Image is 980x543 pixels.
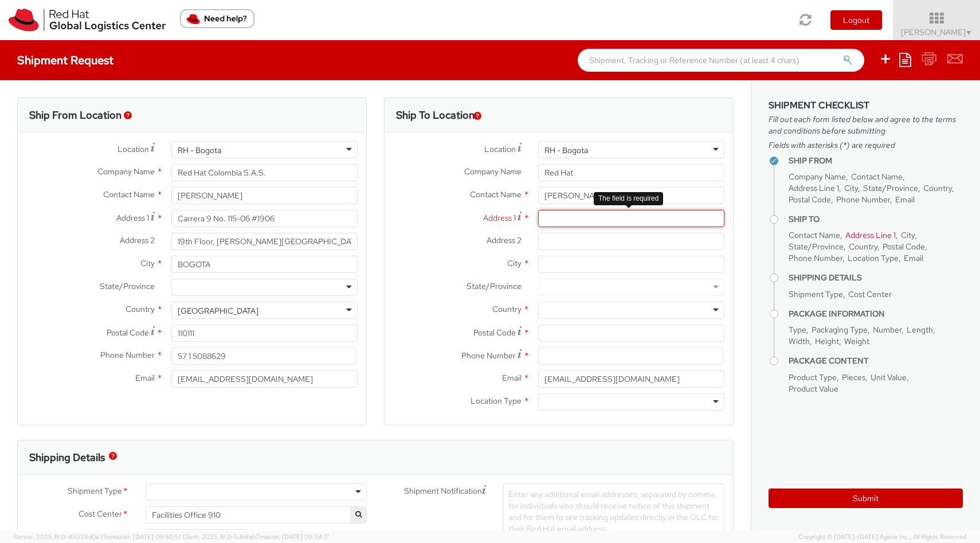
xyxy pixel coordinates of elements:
span: City [140,258,155,268]
span: Fill out each form listed below and agree to the terms and conditions before submitting [769,114,963,136]
span: Width [789,336,810,346]
span: Server: 2025.19.0-49328d0a35e [14,533,181,541]
span: Copyright © [DATE]-[DATE] Agistix Inc., All Rights Reserved [798,533,966,542]
span: Height [815,336,839,346]
h4: Package Content [789,357,963,365]
div: RH - Bogota [544,144,588,156]
span: Address 2 [487,235,522,245]
span: Phone Number [461,350,516,361]
span: Address 1 [116,213,149,223]
span: [PERSON_NAME] [901,27,973,37]
h4: Ship From [789,157,963,165]
span: Type [789,325,806,335]
span: ▼ [966,28,973,37]
span: Pieces [842,372,865,382]
h4: Shipment Request [17,54,113,67]
span: Email [895,194,915,205]
span: Unit Value [871,372,907,382]
span: Cost Center [79,508,122,521]
span: Company Name [464,166,522,177]
span: Postal Code [883,241,925,252]
span: Email [502,373,522,383]
h3: Shipment Checklist [769,100,963,111]
span: Contact Name [851,171,903,182]
h4: Shipping Details [789,274,963,282]
span: State/Province [863,183,918,193]
span: Location Type [848,253,899,263]
span: Country [849,241,877,252]
h3: Shipping Details [29,452,105,463]
span: Product Value [789,384,838,394]
span: Phone Number [789,253,842,263]
span: Weight [844,336,869,346]
div: [GEOGRAPHIC_DATA] [178,305,258,317]
span: Country [126,304,155,314]
span: Email [904,253,923,263]
span: Facilities Office 910 [146,506,367,524]
span: Address Line 1 [789,183,839,193]
span: Address Line 1 [845,230,896,240]
span: Email [135,373,155,383]
span: Location [117,144,149,154]
span: City [901,230,915,240]
span: Postal Code [107,327,149,338]
span: State/Province [789,241,844,252]
span: Cost Center [848,289,892,299]
button: Submit [769,489,963,508]
span: Shipment Notification [404,485,482,497]
span: Contact Name [789,230,840,240]
div: RH - Bogota [178,144,221,156]
span: Product Type [789,372,837,382]
span: Company Name [97,166,155,177]
span: Location Type [471,396,522,406]
input: Shipment, Tracking or Reference Number (at least 4 chars) [578,49,864,72]
span: Phone Number [836,194,890,205]
span: Phone Number [100,350,155,360]
span: Postal Code [789,194,831,205]
h3: Ship To Location [396,110,475,121]
span: Contact Name [470,189,522,200]
span: Fields with asterisks (*) are required [769,139,963,151]
span: Shipment Type [68,485,122,498]
span: Number [873,325,901,335]
span: Enter any additional email addresses, separated by comma, for individuals who should receive noti... [508,489,719,534]
img: rh-logistics-00dfa346123c4ec078e1.svg [9,9,166,32]
span: Length [907,325,933,335]
span: Address 2 [120,235,155,245]
span: Client: 2025.18.0-5db8ab7 [182,533,330,541]
span: State/Province [100,281,155,291]
span: City [507,258,522,268]
span: Facilities Office 910 [152,510,360,520]
span: Postal Code [473,327,516,338]
h3: Ship From Location [29,110,121,121]
button: Need help? [180,9,254,28]
span: City [844,183,858,193]
span: master, [DATE] 09:34:17 [260,533,330,541]
span: Contact Name [103,189,155,200]
span: Location [484,144,516,154]
span: Shipment Type [789,289,843,299]
span: Address 1 [483,213,516,223]
span: State/Province [467,281,522,291]
span: master, [DATE] 09:50:51 [111,533,181,541]
h4: Package Information [789,310,963,318]
span: Country [923,183,952,193]
span: Company Name [789,171,846,182]
span: Country [492,304,522,314]
div: The field is required [594,192,663,205]
span: Packaging Type [812,325,868,335]
button: Logout [830,10,882,30]
h4: Ship To [789,215,963,224]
